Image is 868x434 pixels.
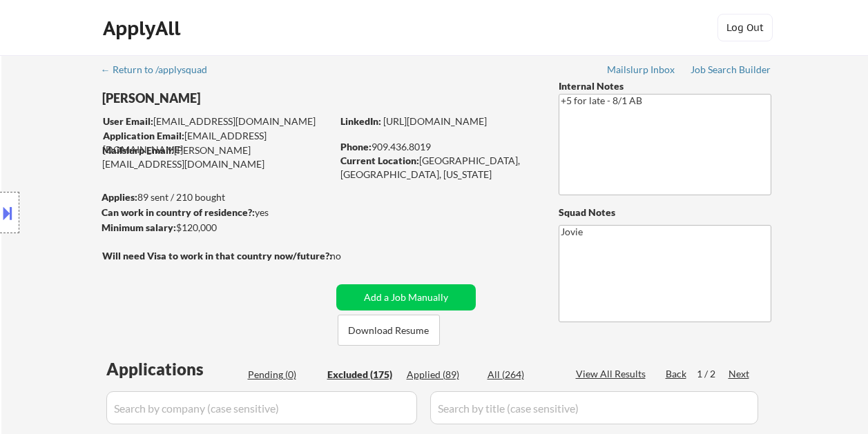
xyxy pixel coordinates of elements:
div: Job Search Builder [691,65,771,75]
div: ApplyAll [103,17,184,40]
div: no [330,249,369,263]
a: Mailslurp Inbox [607,64,676,78]
input: Search by title (case sensitive) [430,391,758,424]
div: Applications [106,361,243,377]
div: Mailslurp Inbox [607,65,676,75]
div: Internal Notes [559,79,771,93]
a: [URL][DOMAIN_NAME] [383,115,487,127]
div: [GEOGRAPHIC_DATA], [GEOGRAPHIC_DATA], [US_STATE] [340,154,536,181]
a: Job Search Builder [691,64,771,78]
div: 1 / 2 [697,367,729,381]
button: Download Resume [338,315,440,346]
a: ← Return to /applysquad [101,64,220,78]
div: View All Results [576,367,650,381]
div: Excluded (175) [327,368,396,382]
strong: Phone: [340,141,372,152]
div: All (264) [488,368,557,382]
div: 909.436.8019 [340,140,536,154]
button: Log Out [717,14,773,41]
strong: Current Location: [340,155,419,166]
div: Back [666,367,688,381]
div: Squad Notes [559,206,771,219]
strong: LinkedIn: [340,115,381,127]
button: Add a Job Manually [336,284,476,310]
div: Applied (89) [407,368,476,382]
div: Pending (0) [248,368,317,382]
div: Next [729,367,751,381]
input: Search by company (case sensitive) [106,391,417,424]
div: ← Return to /applysquad [101,65,220,75]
